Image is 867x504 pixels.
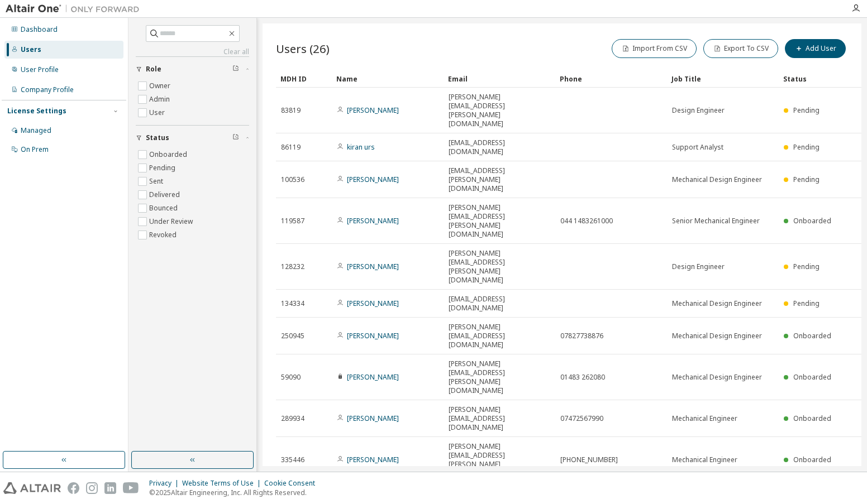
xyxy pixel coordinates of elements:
span: 100536 [281,175,304,184]
span: [EMAIL_ADDRESS][PERSON_NAME][DOMAIN_NAME] [449,166,550,193]
a: [PERSON_NAME] [347,262,399,271]
span: [PERSON_NAME][EMAIL_ADDRESS][PERSON_NAME][DOMAIN_NAME] [449,359,550,395]
span: Clear filter [232,133,239,142]
label: Pending [149,161,178,175]
span: [EMAIL_ADDRESS][DOMAIN_NAME] [449,138,550,156]
img: youtube.svg [123,482,139,494]
p: © 2025 Altair Engineering, Inc. All Rights Reserved. [149,488,322,497]
img: instagram.svg [86,482,98,494]
span: Design Engineer [672,262,725,271]
div: License Settings [7,107,66,116]
span: Mechanical Design Engineer [672,332,762,340]
button: Role [136,57,249,81]
span: [PERSON_NAME][EMAIL_ADDRESS][PERSON_NAME][DOMAIN_NAME] [449,249,550,285]
span: 335446 [281,455,304,464]
label: Bounced [149,201,180,215]
span: 119587 [281,217,304,225]
label: Onboarded [149,148,189,161]
span: 134334 [281,299,304,308]
button: Export To CSV [703,39,778,58]
span: 86119 [281,143,301,152]
span: Mechanical Design Engineer [672,175,762,184]
div: Website Terms of Use [182,479,264,488]
a: [PERSON_NAME] [347,216,399,225]
a: Clear all [136,47,249,56]
div: User Profile [21,65,59,74]
span: [PERSON_NAME][EMAIL_ADDRESS][DOMAIN_NAME] [449,323,550,349]
span: [PERSON_NAME][EMAIL_ADDRESS][PERSON_NAME][DOMAIN_NAME] [449,203,550,239]
span: Mechanical Design Engineer [672,373,762,382]
a: kiran urs [347,142,375,152]
span: Mechanical Engineer [672,414,737,423]
span: Role [146,65,161,74]
div: Job Title [671,70,774,88]
span: Pending [793,142,820,152]
img: linkedin.svg [104,482,116,494]
span: [PHONE_NUMBER] [560,455,618,464]
div: Company Profile [21,85,74,94]
a: [PERSON_NAME] [347,175,399,184]
span: [PERSON_NAME][EMAIL_ADDRESS][PERSON_NAME][DOMAIN_NAME] [449,442,550,478]
div: Phone [560,70,663,88]
span: Pending [793,175,820,184]
span: Senior Mechanical Engineer [672,217,760,225]
button: Import From CSV [612,39,697,58]
img: Altair One [6,3,145,15]
label: Admin [149,93,172,106]
a: [PERSON_NAME] [347,331,399,340]
span: Onboarded [793,414,831,423]
span: 250945 [281,332,304,340]
span: 83819 [281,106,301,115]
div: Email [448,70,551,88]
div: Name [336,70,439,88]
span: 01483 262080 [560,373,605,382]
span: Onboarded [793,216,831,225]
span: 59090 [281,373,301,382]
div: Managed [21,126,51,135]
label: Under Review [149,215,195,228]
label: User [149,106,167,119]
span: 289934 [281,414,304,423]
button: Add User [785,39,846,58]
span: Pending [793,299,820,308]
span: 044 1483261000 [560,217,613,225]
a: [PERSON_NAME] [347,414,399,423]
span: Mechanical Design Engineer [672,299,762,308]
div: Privacy [149,479,182,488]
span: Onboarded [793,455,831,464]
label: Sent [149,175,165,188]
span: 07472567990 [560,414,603,423]
a: [PERSON_NAME] [347,105,399,115]
a: [PERSON_NAME] [347,372,399,382]
span: Pending [793,105,820,115]
img: altair_logo.svg [3,482,61,494]
div: Users [21,45,41,54]
span: Users (26) [276,41,330,56]
span: Pending [793,262,820,271]
span: 128232 [281,262,304,271]
span: Onboarded [793,372,831,382]
span: [PERSON_NAME][EMAIL_ADDRESS][PERSON_NAME][DOMAIN_NAME] [449,93,550,128]
label: Revoked [149,228,179,242]
span: 07827738876 [560,332,603,340]
span: Clear filter [232,65,239,74]
button: Status [136,126,249,150]
span: Onboarded [793,331,831,340]
div: On Prem [21,145,49,154]
span: [EMAIL_ADDRESS][DOMAIN_NAME] [449,295,550,313]
span: Status [146,133,169,142]
a: [PERSON_NAME] [347,455,399,464]
span: Design Engineer [672,106,725,115]
a: [PERSON_NAME] [347,299,399,308]
label: Owner [149,79,173,93]
span: [PERSON_NAME][EMAIL_ADDRESS][DOMAIN_NAME] [449,405,550,432]
div: MDH ID [280,70,327,88]
span: Mechanical Engineer [672,455,737,464]
div: Dashboard [21,25,58,34]
div: Cookie Consent [264,479,322,488]
span: Support Analyst [672,143,723,152]
img: facebook.svg [68,482,79,494]
label: Delivered [149,188,182,201]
